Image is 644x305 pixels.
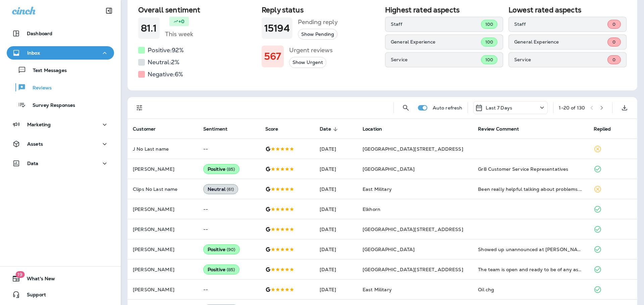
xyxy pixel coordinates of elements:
[265,126,278,132] span: Score
[133,126,156,132] span: Customer
[133,267,193,272] p: [PERSON_NAME]
[100,4,118,17] button: Collapse Sidebar
[508,6,627,14] h2: Lowest rated aspects
[612,39,615,45] span: 0
[363,146,463,152] span: [GEOGRAPHIC_DATA][STREET_ADDRESS]
[7,63,114,77] button: Text Messages
[514,57,607,62] p: Service
[133,207,193,212] p: [PERSON_NAME]
[133,247,193,252] p: [PERSON_NAME]
[133,166,193,172] p: [PERSON_NAME]
[298,17,338,27] h5: Pending reply
[227,166,235,172] span: ( 85 )
[26,85,52,91] p: Reviews
[27,161,39,166] p: Data
[203,126,227,132] span: Sentiment
[363,266,463,273] span: [GEOGRAPHIC_DATA][STREET_ADDRESS]
[478,166,583,172] div: Gr8 Customer Service Representatives
[7,137,114,151] button: Assets
[314,199,357,219] td: [DATE]
[148,69,183,80] h5: Negative: 6 %
[264,51,281,62] h1: 567
[203,244,240,254] div: Positive
[26,68,67,74] p: Text Messages
[514,39,607,45] p: General Experience
[133,146,193,152] p: J No Last name
[178,18,184,25] p: +0
[485,21,493,27] span: 100
[203,126,236,132] span: Sentiment
[363,186,392,192] span: East Military
[298,29,337,40] button: Show Pending
[262,6,380,14] h2: Reply status
[227,267,235,273] span: ( 85 )
[594,126,620,132] span: Replied
[478,266,583,273] div: The team is open and ready to be of any assistance. They are trustworthy, knowledgeable and will ...
[7,27,114,40] button: Dashboard
[363,246,415,252] span: [GEOGRAPHIC_DATA]
[7,98,114,112] button: Survey Responses
[27,122,51,127] p: Marketing
[27,50,40,56] p: Inbox
[133,126,164,132] span: Customer
[7,46,114,60] button: Inbox
[363,287,392,293] span: East Military
[478,186,583,193] div: Been really helpful talking about problems. Worked with you.
[7,157,114,170] button: Data
[363,126,382,132] span: Location
[314,179,357,199] td: [DATE]
[289,45,333,56] h5: Urgent reviews
[314,159,357,179] td: [DATE]
[486,105,512,110] p: Last 7 Days
[478,126,528,132] span: Review Comment
[391,57,481,62] p: Service
[198,139,260,159] td: --
[203,264,239,275] div: Positive
[133,101,146,115] button: Filters
[133,227,193,232] p: [PERSON_NAME]
[618,101,631,115] button: Export as CSV
[314,239,357,259] td: [DATE]
[399,101,413,115] button: Search Reviews
[391,21,481,27] p: Staff
[7,288,114,301] button: Support
[478,126,519,132] span: Review Comment
[7,272,114,285] button: 19What's New
[612,57,615,63] span: 0
[203,184,238,194] div: Neutral
[478,286,583,293] div: Oil chg
[485,39,493,45] span: 100
[198,199,260,219] td: --
[165,29,193,40] h5: This week
[198,219,260,239] td: --
[27,31,52,36] p: Dashboard
[227,186,234,192] span: ( 61 )
[612,21,615,27] span: 0
[363,226,463,232] span: [GEOGRAPHIC_DATA][STREET_ADDRESS]
[514,21,607,27] p: Staff
[198,280,260,300] td: --
[314,259,357,280] td: [DATE]
[15,271,24,278] span: 19
[485,57,493,63] span: 100
[363,166,415,172] span: [GEOGRAPHIC_DATA]
[385,6,503,14] h2: Highest rated aspects
[20,276,55,284] span: What's New
[26,102,75,109] p: Survey Responses
[320,126,331,132] span: Date
[363,126,391,132] span: Location
[559,105,585,110] div: 1 - 20 of 130
[148,45,184,56] h5: Positive: 92 %
[227,247,235,252] span: ( 90 )
[27,141,43,147] p: Assets
[138,6,256,14] h2: Overall sentiment
[314,219,357,239] td: [DATE]
[363,206,380,212] span: Elkhorn
[203,164,239,174] div: Positive
[289,57,326,68] button: Show Urgent
[264,23,290,34] h1: 15194
[133,287,193,292] p: [PERSON_NAME]
[320,126,340,132] span: Date
[391,39,481,45] p: General Experience
[133,186,193,192] p: Clips No Last name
